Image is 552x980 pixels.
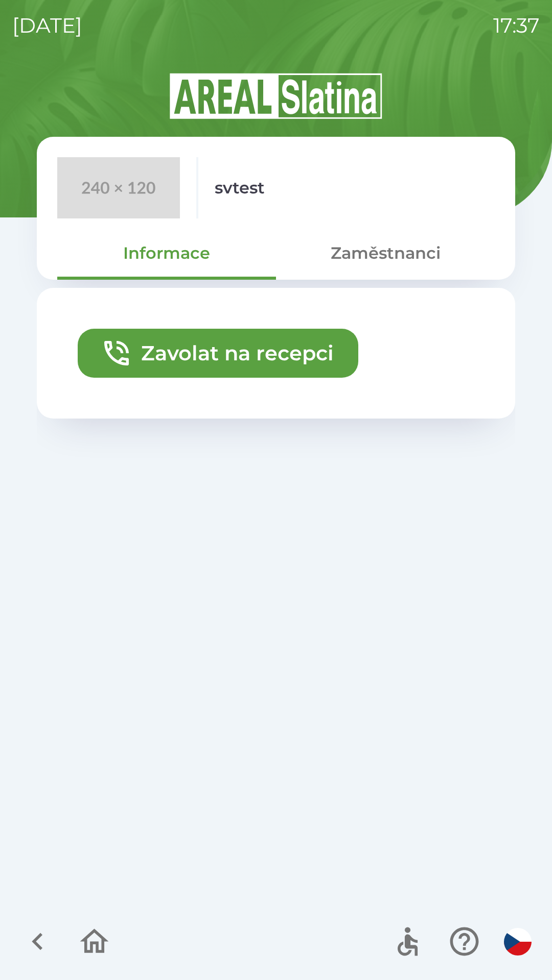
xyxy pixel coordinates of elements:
button: Zavolat na recepci [78,329,358,378]
button: Zaměstnanci [276,235,495,272]
p: svtest [215,176,265,200]
img: 240x120 [57,157,180,218]
img: cs flag [504,928,532,955]
img: Logo [37,71,515,120]
button: Informace [57,235,276,272]
p: [DATE] [12,10,82,41]
p: 17:37 [493,10,540,41]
